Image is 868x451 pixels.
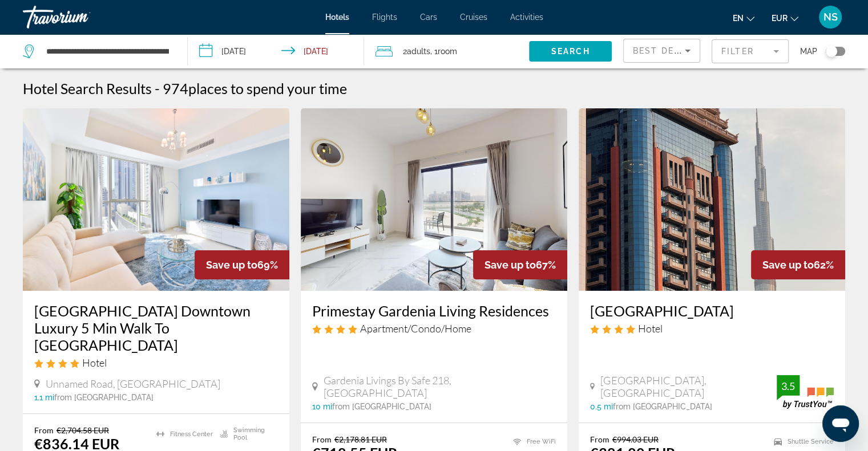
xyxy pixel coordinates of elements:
[188,80,347,97] span: places to spend your time
[324,374,556,399] span: Gardenia Livings By Safe 218, [GEOGRAPHIC_DATA]
[772,10,798,26] button: Change currency
[332,402,431,411] span: from [GEOGRAPHIC_DATA]
[34,302,278,354] a: [GEOGRAPHIC_DATA] Downtown Luxury 5 Min Walk To [GEOGRAPHIC_DATA]
[590,402,613,411] span: 0.5 mi
[403,43,430,59] span: 2
[312,322,556,335] div: 4 star Apartment
[54,393,154,402] span: from [GEOGRAPHIC_DATA]
[325,13,349,22] a: Hotels
[772,14,788,23] span: EUR
[551,47,590,56] span: Search
[633,46,692,55] span: Best Deals
[430,43,457,59] span: , 1
[420,13,437,22] a: Cars
[762,259,814,271] span: Save up to
[768,434,834,449] li: Shuttle Service
[485,259,536,271] span: Save up to
[34,425,54,435] span: From
[823,11,838,23] span: NS
[312,434,332,444] span: From
[600,374,777,399] span: [GEOGRAPHIC_DATA], [GEOGRAPHIC_DATA]
[438,47,457,56] span: Room
[590,302,834,319] a: [GEOGRAPHIC_DATA]
[312,302,556,319] a: Primestay Gardenia Living Residences
[507,434,556,449] li: Free WiFi
[777,379,800,393] div: 3.5
[151,425,214,442] li: Fitness Center
[82,356,107,369] span: Hotel
[34,356,278,369] div: 4 star Hotel
[510,13,543,22] a: Activities
[364,34,529,68] button: Travelers: 2 adults, 0 children
[817,46,845,56] button: Toggle map
[23,80,152,97] h1: Hotel Search Results
[301,108,567,291] img: Hotel image
[712,39,789,64] button: Filter
[56,425,109,435] del: €2,704.58 EUR
[733,10,754,26] button: Change language
[407,47,430,56] span: Adults
[195,250,289,279] div: 69%
[460,13,487,22] a: Cruises
[46,377,220,390] span: Unnamed Road, [GEOGRAPHIC_DATA]
[473,250,567,279] div: 67%
[612,434,659,444] del: €994.03 EUR
[638,322,663,335] span: Hotel
[360,322,471,335] span: Apartment/Condo/Home
[800,43,817,59] span: Map
[633,44,691,58] mat-select: Sort by
[23,108,289,291] img: Hotel image
[215,425,278,442] li: Swimming Pool
[613,402,712,411] span: from [GEOGRAPHIC_DATA]
[529,41,612,62] button: Search
[733,14,744,23] span: en
[312,402,332,411] span: 10 mi
[590,434,609,444] span: From
[777,375,834,409] img: trustyou-badge.svg
[822,405,859,442] iframe: Кнопка запуска окна обмена сообщениями
[34,393,54,402] span: 1.1 mi
[751,250,845,279] div: 62%
[188,34,364,68] button: Check-in date: Dec 4, 2025 Check-out date: Dec 8, 2025
[815,5,845,29] button: User Menu
[206,259,257,271] span: Save up to
[155,80,160,97] span: -
[163,80,347,97] h2: 974
[579,108,845,291] img: Hotel image
[372,13,397,22] a: Flights
[23,2,137,32] a: Travorium
[590,322,834,335] div: 4 star Hotel
[334,434,387,444] del: €2,178.81 EUR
